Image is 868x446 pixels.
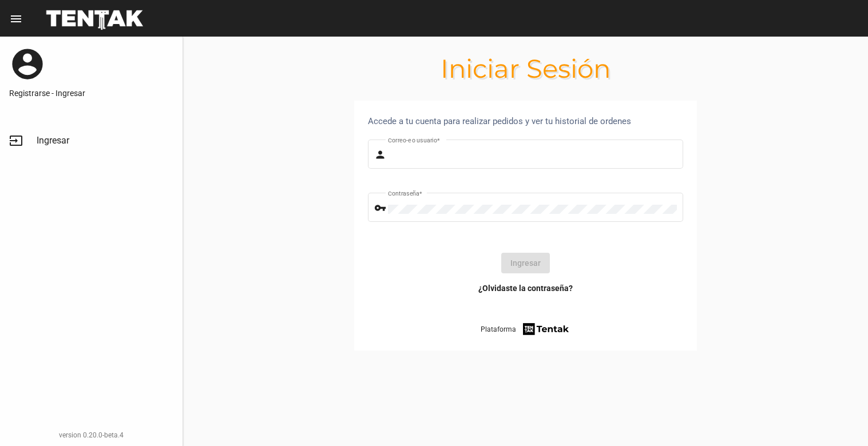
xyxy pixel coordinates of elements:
[501,253,550,273] button: Ingresar
[9,134,23,148] mat-icon: input
[521,321,570,337] img: tentak-firm.png
[481,321,570,337] a: Plataforma
[374,201,388,215] mat-icon: vpn_key
[9,429,173,441] div: version 0.20.0-beta.4
[368,114,683,128] div: Accede a tu cuenta para realizar pedidos y ver tu historial de ordenes
[478,282,573,294] a: ¿Olvidaste la contraseña?
[9,87,173,99] a: Registrarse - Ingresar
[37,135,69,146] span: Ingresar
[481,324,516,335] span: Plataforma
[9,12,23,26] mat-icon: menu
[183,59,868,78] h1: Iniciar Sesión
[9,46,46,82] mat-icon: account_circle
[374,148,388,162] mat-icon: person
